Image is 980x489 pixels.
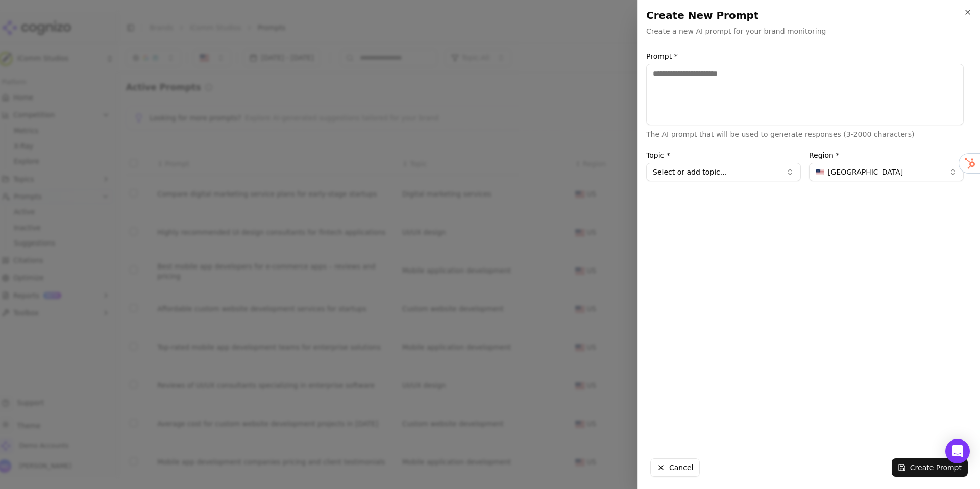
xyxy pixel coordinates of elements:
[646,53,964,60] label: Prompt *
[646,163,801,181] button: Select or add topic...
[646,129,964,139] p: The AI prompt that will be used to generate responses (3-2000 characters)
[650,458,700,477] button: Cancel
[816,169,824,175] img: United States
[646,152,801,159] label: Topic *
[809,152,964,159] label: Region *
[646,26,826,36] p: Create a new AI prompt for your brand monitoring
[892,458,968,477] button: Create Prompt
[646,8,972,22] h2: Create New Prompt
[828,167,903,177] span: [GEOGRAPHIC_DATA]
